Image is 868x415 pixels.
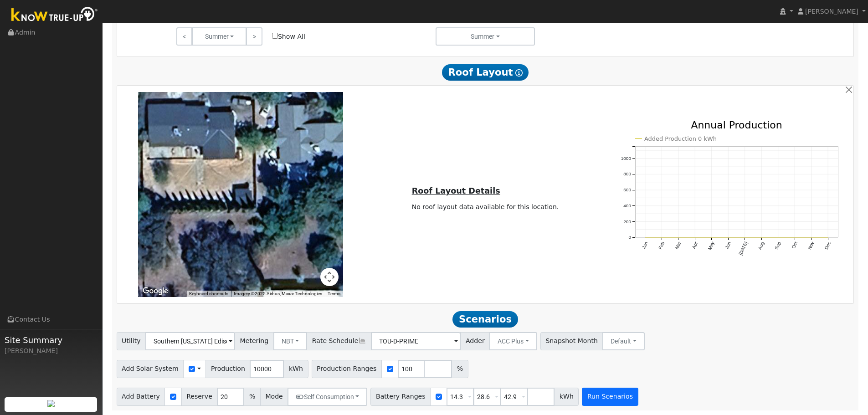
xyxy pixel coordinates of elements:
button: Summer [436,27,535,46]
td: No roof layout data available for this location. [410,200,560,213]
span: [PERSON_NAME] [805,8,858,15]
span: Snapshot Month [540,332,603,350]
span: Scenarios [452,311,518,328]
circle: onclick="" [826,236,830,239]
text: Jun [724,241,732,250]
input: Select a Utility [145,332,235,350]
span: Metering [235,332,274,350]
button: NBT [273,332,308,350]
span: Battery Ranges [370,388,431,406]
text: May [707,241,715,251]
u: Roof Layout Details [412,186,500,195]
input: Show All [272,33,278,39]
circle: onclick="" [693,236,697,239]
a: > [246,27,262,46]
text: 400 [623,203,631,208]
button: Self Consumption [288,388,367,406]
text: Dec [824,241,832,251]
text: Feb [657,241,665,251]
circle: onclick="" [643,236,647,239]
text: Added Production 0 kWh [644,135,717,142]
span: Site Summary [5,334,98,346]
circle: onclick="" [760,236,763,239]
text: Oct [791,241,799,250]
text: Aug [757,241,765,251]
text: Nov [807,241,815,251]
img: Know True-Up [7,5,103,26]
circle: onclick="" [743,236,747,239]
div: [PERSON_NAME] [5,346,98,356]
a: Open this area in Google Maps (opens a new window) [140,285,170,297]
button: Default [602,332,645,350]
span: Production Ranges [312,360,382,378]
text: 200 [623,219,631,224]
span: % [244,388,260,406]
input: Select a Rate Schedule [371,332,461,350]
button: ACC Plus [489,332,537,350]
text: 800 [623,172,631,177]
span: % [452,360,468,378]
img: retrieve [47,400,55,407]
text: [DATE] [738,241,749,256]
circle: onclick="" [726,236,730,239]
span: kWh [554,388,579,406]
span: Imagery ©2025 Airbus, Maxar Technologies [234,291,322,296]
text: 600 [623,187,631,192]
span: Mode [260,388,288,406]
span: Roof Layout [442,64,529,81]
circle: onclick="" [660,236,663,239]
span: Rate Schedule [307,332,371,350]
span: Utility [117,332,146,350]
span: Add Battery [117,388,165,406]
text: Mar [674,241,682,250]
button: Keyboard shortcuts [189,291,228,297]
span: Production [205,360,250,378]
text: 0 [628,235,631,240]
text: Sep [774,241,782,251]
circle: onclick="" [776,236,780,239]
text: Apr [691,241,699,249]
a: Terms [328,291,340,296]
button: Summer [192,27,247,46]
button: Run Scenarios [582,388,638,406]
text: 1000 [621,156,632,161]
a: < [176,27,192,46]
span: Reserve [181,388,218,406]
text: Annual Production [691,119,782,131]
span: kWh [283,360,308,378]
text: Jan [641,241,649,250]
circle: onclick="" [710,236,714,239]
circle: onclick="" [793,236,796,239]
circle: onclick="" [677,236,680,239]
span: Adder [460,332,490,350]
i: Show Help [515,69,523,77]
button: Map camera controls [320,268,339,286]
span: Add Solar System [117,360,184,378]
label: Show All [272,32,305,41]
img: Google [140,285,170,297]
circle: onclick="" [810,236,813,239]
